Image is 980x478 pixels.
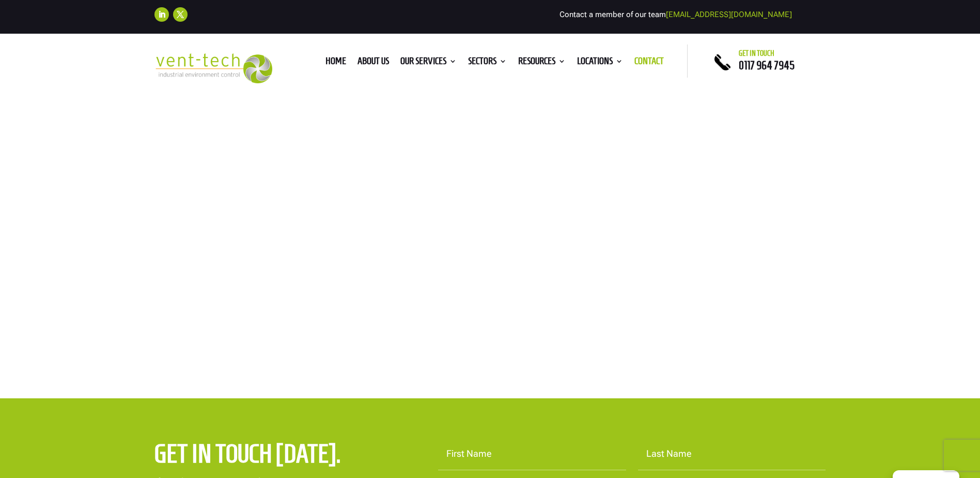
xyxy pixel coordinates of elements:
[739,59,795,71] a: 0117 964 7945
[154,7,169,22] a: Follow on LinkedIn
[638,438,826,470] input: Last Name
[577,57,623,69] a: Locations
[559,10,792,19] span: Contact a member of our team
[739,49,774,57] span: Get in touch
[634,57,664,69] a: Contact
[438,438,626,470] input: First Name
[400,57,457,69] a: Our Services
[468,57,507,69] a: Sectors
[357,57,389,69] a: About us
[518,57,566,69] a: Resources
[154,438,370,474] h2: Get in touch [DATE].
[154,53,273,84] img: 2023-09-27T08_35_16.549ZVENT-TECH---Clear-background
[325,57,346,69] a: Home
[666,10,792,19] a: [EMAIL_ADDRESS][DOMAIN_NAME]
[173,7,188,22] a: Follow on X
